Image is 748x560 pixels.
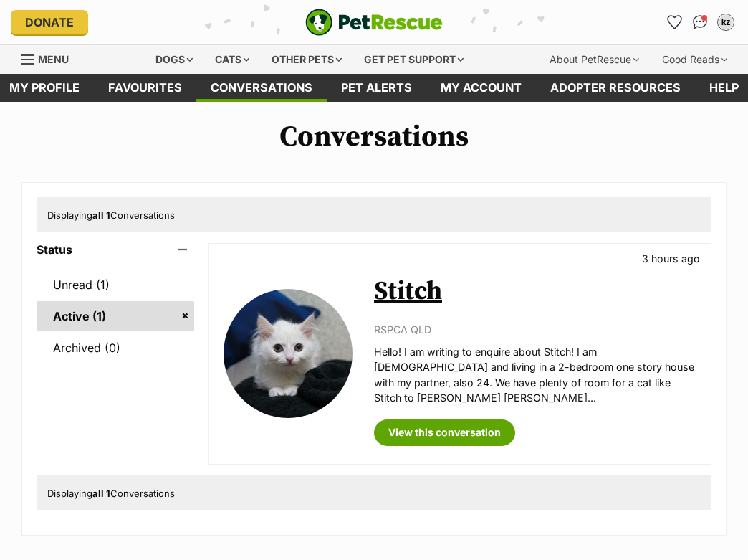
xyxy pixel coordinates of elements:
[94,74,196,102] a: Favourites
[11,10,88,34] a: Donate
[354,45,474,74] div: Get pet support
[693,15,708,29] img: chat-41dd97257d64d25036548639549fe6c8038ab92f7586957e7f3b1b290dea8141.svg
[540,45,649,74] div: About PetRescue
[37,270,194,300] a: Unread (1)
[92,209,110,221] strong: all 1
[689,11,711,34] a: Conversations
[37,301,194,331] a: Active (1)
[374,275,442,308] a: Stitch
[374,322,696,337] p: RSPCA QLD
[145,45,203,74] div: Dogs
[92,488,110,499] strong: all 1
[642,251,700,266] p: 3 hours ago
[205,45,259,74] div: Cats
[652,45,737,74] div: Good Reads
[47,209,175,221] span: Displaying Conversations
[196,74,327,102] a: conversations
[224,289,353,418] img: Stitch
[262,45,352,74] div: Other pets
[536,74,695,102] a: Adopter resources
[38,53,69,65] span: Menu
[21,45,79,71] a: Menu
[719,15,733,29] div: kz
[305,9,443,36] a: PetRescue
[37,333,194,363] a: Archived (0)
[47,488,175,499] span: Displaying Conversations
[663,11,686,34] a: Favourites
[374,419,515,445] a: View this conversation
[426,74,536,102] a: My account
[374,344,696,405] p: Hello! I am writing to enquire about Stitch! I am [DEMOGRAPHIC_DATA] and living in a 2-bedroom on...
[37,243,194,256] header: Status
[327,74,426,102] a: Pet alerts
[663,11,737,34] ul: Account quick links
[305,9,443,36] img: logo-e224e6f780fb5917bec1dbf3a21bbac754714ae5b6737aabdf751b685950b380.svg
[714,11,737,34] button: My account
